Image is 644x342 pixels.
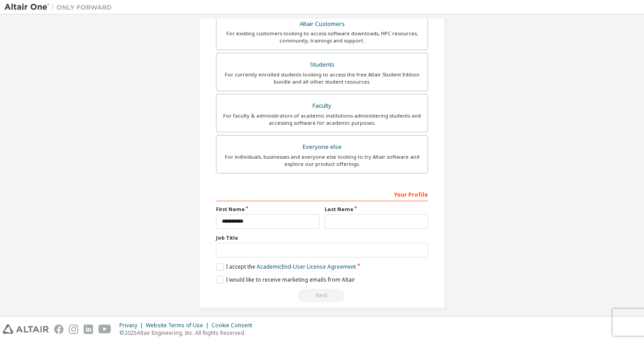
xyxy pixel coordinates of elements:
[119,329,258,337] p: © 2025 Altair Engineering, Inc. All Rights Reserved.
[222,71,422,85] div: For currently enrolled students looking to access the free Altair Student Edition bundle and all ...
[325,206,428,213] label: Last Name
[84,325,93,334] img: linkedin.svg
[216,276,355,283] label: I would like to receive marketing emails from Altair
[222,30,422,44] div: For existing customers looking to access software downloads, HPC resources, community, trainings ...
[212,322,258,329] div: Cookie Consent
[119,322,146,329] div: Privacy
[222,18,422,30] div: Altair Customers
[216,263,356,270] label: I accept the
[216,187,428,201] div: Your Profile
[257,263,356,270] a: Academic End-User License Agreement
[98,325,111,334] img: youtube.svg
[222,59,422,71] div: Students
[222,112,422,127] div: For faculty & administrators of academic institutions administering students and accessing softwa...
[146,322,212,329] div: Website Terms of Use
[69,325,78,334] img: instagram.svg
[222,100,422,112] div: Faculty
[4,3,116,12] img: Altair One
[216,234,428,241] label: Job Title
[216,206,319,213] label: First Name
[222,153,422,168] div: For individuals, businesses and everyone else looking to try Altair software and explore our prod...
[216,289,428,302] div: Read and acccept EULA to continue
[222,141,422,153] div: Everyone else
[3,325,49,334] img: altair_logo.svg
[54,325,64,334] img: facebook.svg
